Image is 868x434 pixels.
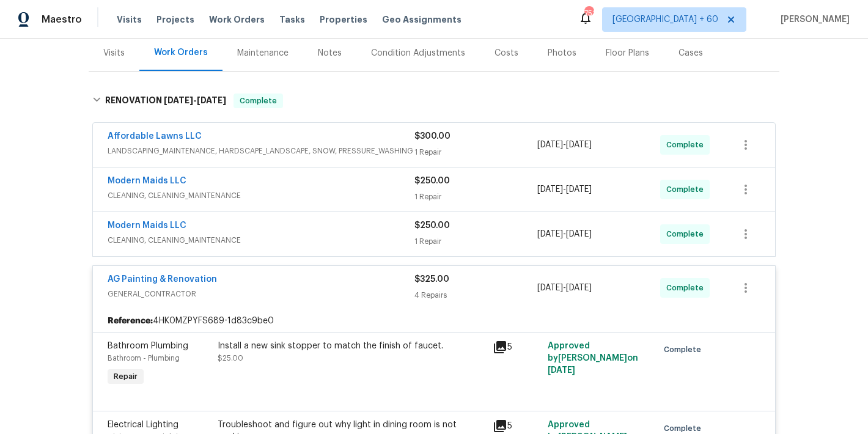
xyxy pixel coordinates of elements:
div: Install a new sink stopper to match the finish of faucet. [218,340,485,352]
span: [DATE] [566,185,592,194]
span: CLEANING, CLEANING_MAINTENANCE [108,234,414,246]
span: Complete [235,95,282,107]
a: Modern Maids LLC [108,177,186,185]
span: [DATE] [566,230,592,238]
span: Bathroom Plumbing [108,342,188,350]
span: $25.00 [218,355,243,362]
span: Complete [664,344,706,356]
div: Floor Plans [606,47,649,59]
span: - [164,96,226,105]
div: RENOVATION [DATE]-[DATE]Complete [89,81,779,120]
span: $325.00 [414,275,449,284]
div: 1 Repair [414,191,537,203]
a: AG Painting & Renovation [108,275,217,284]
span: Complete [666,228,708,240]
div: Visits [103,47,125,59]
a: Modern Maids LLC [108,221,186,230]
span: [DATE] [537,141,563,149]
span: [DATE] [548,366,575,375]
div: 1 Repair [414,146,537,158]
div: 4 Repairs [414,289,537,301]
div: 5 [493,419,540,433]
span: - [537,228,592,240]
span: Properties [320,13,367,26]
span: Complete [666,282,708,294]
span: LANDSCAPING_MAINTENANCE, HARDSCAPE_LANDSCAPE, SNOW, PRESSURE_WASHING [108,145,414,157]
span: [DATE] [566,284,592,292]
div: 1 Repair [414,235,537,248]
span: [GEOGRAPHIC_DATA] + 60 [612,13,718,26]
span: [DATE] [566,141,592,149]
a: Affordable Lawns LLC [108,132,202,141]
span: Bathroom - Plumbing [108,355,180,362]
span: $300.00 [414,132,451,141]
div: 751 [584,7,593,20]
div: Work Orders [154,46,208,59]
span: [DATE] [197,96,226,105]
span: [DATE] [537,284,563,292]
span: Projects [156,13,194,26]
span: [PERSON_NAME] [776,13,850,26]
span: Approved by [PERSON_NAME] on [548,342,638,375]
b: Reference: [108,315,153,327]
span: Complete [666,183,708,196]
span: - [537,282,592,294]
span: Visits [117,13,142,26]
h6: RENOVATION [105,94,226,108]
span: Geo Assignments [382,13,462,26]
span: Work Orders [209,13,265,26]
span: $250.00 [414,177,450,185]
div: Photos [548,47,576,59]
span: CLEANING, CLEANING_MAINTENANCE [108,189,414,202]
div: Notes [318,47,342,59]
div: 5 [493,340,540,355]
span: [DATE] [537,230,563,238]
span: [DATE] [164,96,193,105]
div: Costs [495,47,518,59]
div: Cases [679,47,703,59]
div: 4HK0MZPYFS689-1d83c9be0 [93,310,775,332]
span: - [537,139,592,151]
span: $250.00 [414,221,450,230]
span: Tasks [279,15,305,24]
div: Maintenance [237,47,289,59]
div: Condition Adjustments [371,47,465,59]
span: Complete [666,139,708,151]
span: Electrical Lighting [108,421,178,429]
span: Maestro [42,13,82,26]
span: [DATE] [537,185,563,194]
span: Repair [109,370,142,383]
span: GENERAL_CONTRACTOR [108,288,414,300]
span: - [537,183,592,196]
